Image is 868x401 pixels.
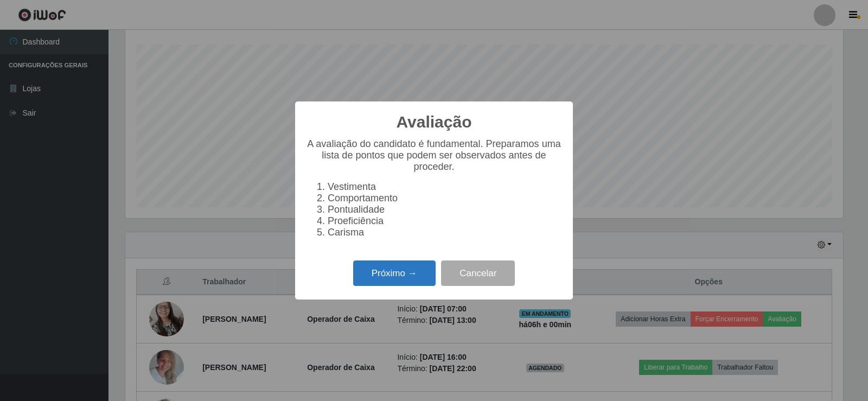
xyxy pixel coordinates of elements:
[306,138,562,173] p: A avaliação do candidato é fundamental. Preparamos uma lista de pontos que podem ser observados a...
[328,227,562,238] li: Carisma
[441,260,515,286] button: Cancelar
[328,181,562,193] li: Vestimenta
[397,112,472,132] h2: Avaliação
[328,215,562,227] li: Proeficiência
[353,260,436,286] button: Próximo →
[328,193,562,204] li: Comportamento
[328,204,562,215] li: Pontualidade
